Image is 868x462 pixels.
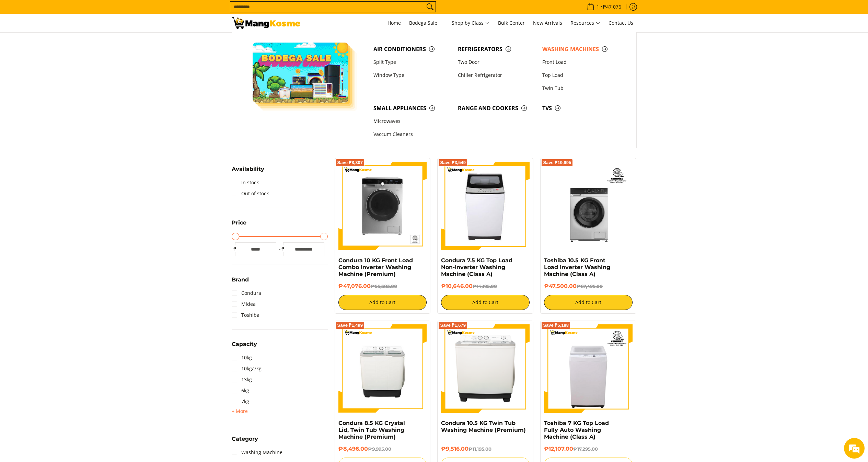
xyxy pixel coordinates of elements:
[406,14,447,32] a: Bodega Sale
[370,69,454,82] a: Window Type
[425,2,436,12] button: Search
[338,283,427,290] h6: ₱47,076.00
[373,45,451,54] span: Air Conditioners
[232,385,249,396] a: 6kg
[370,115,454,128] a: Microwaves
[409,19,443,27] span: Bodega Sale
[232,220,246,226] span: Price
[441,420,526,433] a: Condura 10.5 KG Twin Tub Washing Machine (Premium)
[454,43,539,56] a: Refrigerators
[543,323,569,327] span: Save ₱5,188
[539,102,623,115] a: TVs
[338,420,405,440] a: Condura 8.5 KG Crystal Lid, Twin Tub Washing Machine (Premium)
[441,283,530,290] h6: ₱10,646.00
[468,446,491,452] del: ₱11,195.00
[370,128,454,141] a: Vaccum Cleaners
[232,166,264,172] span: Availability
[232,177,259,188] a: In stock
[370,43,454,56] a: Air Conditioners
[440,161,466,165] span: Save ₱3,549
[595,4,600,9] span: 1
[533,20,562,26] span: New Arrivals
[440,323,466,327] span: Save ₱1,679
[544,295,633,310] button: Add to Cart
[609,20,633,26] span: Contact Us
[444,162,527,250] img: condura-7.5kg-topload-non-inverter-washing-machine-class-c-full-view-mang-kosme
[337,161,363,165] span: Save ₱8,307
[232,299,256,310] a: Midea
[232,436,258,442] span: Category
[452,19,490,27] span: Shop by Class
[454,69,539,82] a: Chiller Refrigerator
[232,342,257,347] span: Capacity
[441,446,530,452] h6: ₱9,516.00
[232,220,246,231] summary: Open
[384,14,404,32] a: Home
[544,324,633,413] img: Toshiba 7 KG Top Load Fully Auto Washing Machine (Class A)
[232,310,259,321] a: Toshiba
[232,396,249,407] a: 7kg
[458,45,535,54] span: Refrigerators
[543,161,571,165] span: Save ₱19,995
[232,277,249,282] span: Brand
[585,3,623,11] span: •
[441,257,512,277] a: Condura 7.5 KG Top Load Non-Inverter Washing Machine (Class A)
[280,245,287,252] span: ₱
[232,407,248,415] summary: Open
[338,162,427,250] img: Condura 10 KG Front Load Combo Inverter Washing Machine (Premium)
[232,166,264,177] summary: Open
[232,447,282,458] a: Washing Machine
[370,56,454,69] a: Split Type
[232,245,239,252] span: ₱
[232,408,248,414] span: + More
[441,295,530,310] button: Add to Cart
[232,17,300,29] img: Washing Machines l Mang Kosme: Home Appliances Warehouse Sale Partner
[454,56,539,69] a: Two Door
[232,363,262,374] a: 10kg/7kg
[544,162,633,250] img: Toshiba 10.5 KG Front Load Inverter Washing Machine (Class A)
[232,436,258,447] summary: Open
[473,284,497,289] del: ₱14,195.00
[448,14,493,32] a: Shop by Class
[307,14,637,32] nav: Main Menu
[544,283,633,290] h6: ₱47,500.00
[337,323,363,327] span: Save ₱1,499
[605,14,637,32] a: Contact Us
[232,374,252,385] a: 13kg
[539,43,623,56] a: Washing Machines
[458,104,535,113] span: Range and Cookers
[573,446,598,452] del: ₱17,295.00
[602,4,622,9] span: ₱47,076
[371,284,397,289] del: ₱55,383.00
[232,277,249,288] summary: Open
[539,82,623,95] a: Twin Tub
[370,102,454,115] a: Small Appliances
[570,19,600,27] span: Resources
[544,420,609,440] a: Toshiba 7 KG Top Load Fully Auto Washing Machine (Class A)
[232,288,261,299] a: Condura
[338,295,427,310] button: Add to Cart
[542,104,620,113] span: TVs
[544,257,610,277] a: Toshiba 10.5 KG Front Load Inverter Washing Machine (Class A)
[338,325,427,412] img: Condura 8.5 KG Crystal Lid, Twin Tub Washing Machine (Premium)
[495,14,528,32] a: Bulk Center
[567,14,604,32] a: Resources
[530,14,566,32] a: New Arrivals
[542,45,620,54] span: Washing Machines
[577,284,603,289] del: ₱67,495.00
[539,56,623,69] a: Front Load
[368,446,391,452] del: ₱9,995.00
[544,446,633,452] h6: ₱12,107.00
[441,324,530,413] img: Condura 10.5 KG Twin Tub Washing Machine (Premium)
[232,342,257,352] summary: Open
[253,43,349,103] img: Bodega Sale
[232,188,269,199] a: Out of stock
[373,104,451,113] span: Small Appliances
[498,20,525,26] span: Bulk Center
[338,446,427,452] h6: ₱8,496.00
[338,257,413,277] a: Condura 10 KG Front Load Combo Inverter Washing Machine (Premium)
[232,352,252,363] a: 10kg
[387,20,401,26] span: Home
[454,102,539,115] a: Range and Cookers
